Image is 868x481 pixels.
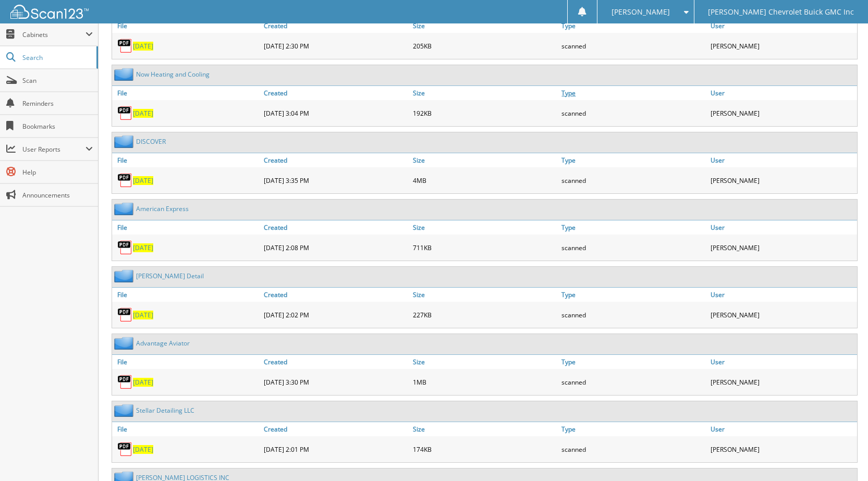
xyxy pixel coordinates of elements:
a: Type [559,220,708,235]
img: folder2.png [114,68,136,81]
a: User [708,422,857,436]
a: Size [410,153,559,167]
img: PDF.png [117,307,133,323]
span: Scan [22,76,93,85]
iframe: Chat Widget [816,431,868,481]
a: User [708,355,857,369]
a: File [112,355,261,369]
div: [PERSON_NAME] [708,372,857,392]
div: 4MB [410,170,559,191]
a: [DATE] [133,176,153,185]
a: Stellar Detailing LLC [136,406,194,415]
a: Type [559,153,708,167]
a: Type [559,19,708,33]
a: File [112,422,261,436]
span: Search [22,53,91,62]
div: 227KB [410,304,559,325]
a: American Express [136,204,189,213]
a: Created [261,288,410,302]
div: scanned [559,170,708,191]
div: scanned [559,103,708,124]
a: File [112,288,261,302]
a: Size [410,86,559,100]
span: User Reports [22,145,85,154]
img: PDF.png [117,105,133,121]
a: Advantage Aviator [136,339,190,348]
div: scanned [559,372,708,392]
a: Created [261,220,410,235]
a: Size [410,422,559,436]
a: DISCOVER [136,137,166,146]
div: [PERSON_NAME] [708,103,857,124]
div: [PERSON_NAME] [708,170,857,191]
span: Bookmarks [22,122,93,131]
img: folder2.png [114,404,136,417]
a: User [708,153,857,167]
a: File [112,19,261,33]
a: Created [261,19,410,33]
a: Size [410,288,559,302]
a: User [708,220,857,235]
a: File [112,220,261,235]
a: [DATE] [133,109,153,118]
div: [DATE] 2:02 PM [261,304,410,325]
div: scanned [559,35,708,56]
a: [DATE] [133,42,153,51]
a: Created [261,422,410,436]
a: File [112,153,261,167]
a: Type [559,288,708,302]
img: PDF.png [117,240,133,255]
div: [PERSON_NAME] [708,35,857,56]
img: PDF.png [117,441,133,457]
div: 174KB [410,439,559,460]
a: Type [559,86,708,100]
div: [DATE] 2:08 PM [261,237,410,258]
div: [PERSON_NAME] [708,304,857,325]
div: [PERSON_NAME] [708,439,857,460]
div: 205KB [410,35,559,56]
a: File [112,86,261,100]
a: User [708,288,857,302]
a: Now Heating and Cooling [136,70,210,79]
div: 711KB [410,237,559,258]
a: User [708,86,857,100]
a: [DATE] [133,445,153,454]
div: scanned [559,304,708,325]
a: [DATE] [133,378,153,387]
span: Reminders [22,99,93,108]
div: scanned [559,439,708,460]
a: Created [261,153,410,167]
a: Type [559,355,708,369]
img: folder2.png [114,202,136,215]
a: User [708,19,857,33]
img: PDF.png [117,38,133,54]
a: [DATE] [133,311,153,319]
img: PDF.png [117,172,133,188]
span: Announcements [22,191,93,200]
div: [PERSON_NAME] [708,237,857,258]
div: 192KB [410,103,559,124]
a: Size [410,19,559,33]
a: Size [410,220,559,235]
div: [DATE] 2:01 PM [261,439,410,460]
img: folder2.png [114,135,136,148]
img: scan123-logo-white.svg [10,5,89,19]
div: [DATE] 3:04 PM [261,103,410,124]
img: folder2.png [114,269,136,282]
span: Cabinets [22,30,85,39]
a: [DATE] [133,243,153,252]
a: [PERSON_NAME] Detail [136,272,204,280]
span: [PERSON_NAME] Chevrolet Buick GMC Inc [708,9,854,15]
a: Size [410,355,559,369]
img: PDF.png [117,374,133,390]
div: scanned [559,237,708,258]
a: Created [261,86,410,100]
